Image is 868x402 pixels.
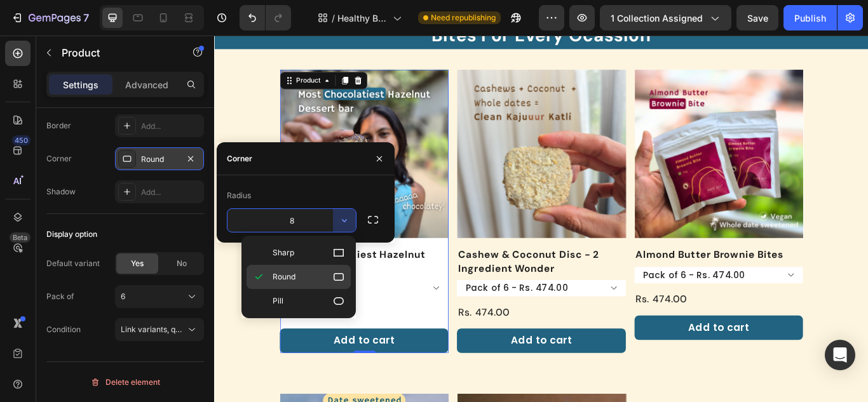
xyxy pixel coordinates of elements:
[46,372,204,392] button: Delete element
[46,229,97,240] div: Display option
[283,342,479,370] button: Add to cart
[611,11,703,25] span: 1 collection assigned
[736,5,778,30] button: Save
[90,375,160,390] div: Delete element
[76,342,273,370] button: Add to cart
[10,232,31,243] div: Beta
[227,209,356,232] input: Auto
[5,5,95,30] button: 7
[552,332,624,350] div: Add to cart
[273,247,294,258] span: Sharp
[346,347,417,365] div: Add to cart
[115,318,204,341] button: Link variants, quantity <br> between same products
[62,45,170,60] p: Product
[115,285,204,308] button: 6
[283,314,479,332] div: Rs. 474.00
[46,291,74,302] div: Pack of
[46,324,81,335] div: Condition
[332,11,335,25] span: /
[92,47,126,58] div: Product
[490,40,686,236] a: Almond Butter Brownie Bites
[273,271,295,283] span: Round
[12,135,31,145] div: 450
[337,11,388,25] span: Healthy Bites Collection page
[141,187,201,198] div: Add...
[283,40,479,236] a: Cashew & Coconut Disc - 2 Ingredient Wonder
[121,291,125,302] span: 6
[283,246,479,281] h1: Cashew & Coconut Disc - 2 Ingredient Wonder
[783,5,837,30] button: Publish
[46,153,72,164] div: Corner
[227,153,252,164] div: Corner
[825,340,855,370] div: Open Intercom Messenger
[46,258,100,269] div: Default variant
[490,326,686,355] button: Add to cart
[83,10,89,25] p: 7
[46,120,71,131] div: Border
[125,78,168,91] p: Advanced
[63,78,98,91] p: Settings
[431,12,496,23] span: Need republishing
[227,190,251,201] div: Radius
[46,186,76,198] div: Shadow
[177,258,187,269] span: No
[490,299,686,316] div: Rs. 474.00
[131,258,144,269] span: Yes
[214,36,868,402] iframe: Design area
[141,121,201,132] div: Add...
[600,5,731,30] button: 1 collection assigned
[273,295,283,307] span: Pill
[747,13,768,23] span: Save
[141,154,178,165] div: Round
[240,5,291,30] div: Undo/Redo
[794,11,826,25] div: Publish
[139,347,210,365] div: Add to cart
[121,325,308,334] span: Link variants, quantity <br> between same products
[490,246,686,265] h1: Almond Butter Brownie Bites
